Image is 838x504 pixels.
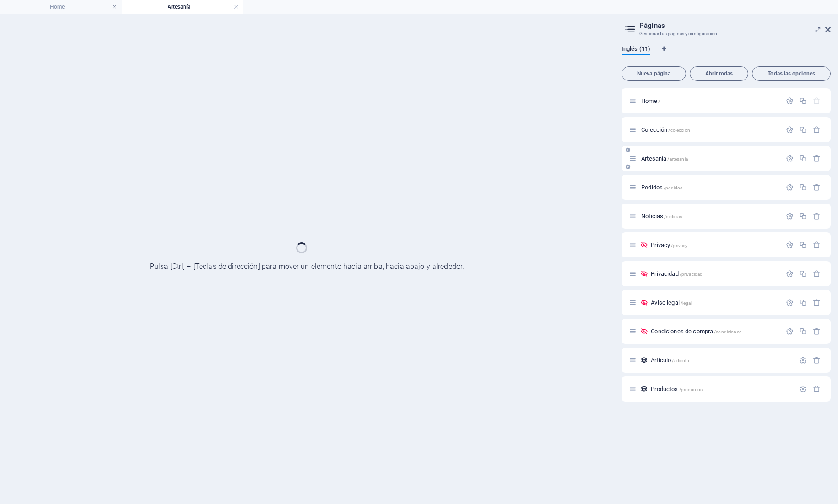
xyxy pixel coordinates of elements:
div: Configuración [786,183,794,191]
div: Duplicar [799,327,807,335]
div: Duplicar [799,212,807,220]
div: Eliminar [813,241,821,249]
div: Noticias/noticias [638,213,781,219]
div: Duplicar [799,155,807,162]
div: Eliminar [813,385,821,393]
span: /privacy [671,243,687,248]
div: Configuración [786,155,794,162]
div: Pestañas de idiomas [622,45,831,63]
div: Privacy/privacy [648,242,781,248]
div: Duplicar [799,126,807,134]
span: /condiciones [714,329,741,334]
span: Todas las opciones [756,71,827,76]
div: Home/ [638,98,781,104]
div: Eliminar [813,356,821,364]
div: Privacidad/privacidad [648,271,781,277]
div: Productos/productos [648,386,795,392]
span: Nueva página [626,71,682,76]
div: Eliminar [813,212,821,220]
span: Haz clic para abrir la página [651,328,741,335]
div: Condiciones de compra/condiciones [648,328,781,334]
span: Haz clic para abrir la página [641,97,660,104]
div: Eliminar [813,327,821,335]
div: Eliminar [813,155,821,162]
div: Este diseño se usa como una plantilla para todos los elementos (como por ejemplo un post de un bl... [640,356,648,364]
span: Abrir todas [694,71,744,76]
h3: Gestionar tus páginas y configuración [639,30,812,38]
button: Nueva página [622,66,686,81]
div: Colección/coleccion [638,127,781,133]
span: Haz clic para abrir la página [651,357,689,364]
span: /noticias [664,214,682,219]
div: Configuración [786,97,794,105]
span: Haz clic para abrir la página [651,241,687,248]
button: Todas las opciones [752,66,831,81]
div: Artesanía/artesania [638,155,781,161]
span: /articulo [672,358,689,363]
span: / [658,99,660,104]
span: /productos [679,387,703,392]
span: /coleccion [668,128,690,133]
div: Configuración [786,270,794,278]
span: Haz clic para abrir la página [641,126,690,133]
div: Duplicar [799,241,807,249]
div: Configuración [786,212,794,220]
span: /pedidos [664,185,682,190]
h2: Páginas [639,21,831,30]
div: Configuración [786,299,794,306]
span: Artesanía [641,155,688,162]
span: Haz clic para abrir la página [651,299,692,306]
span: /artesania [667,156,687,161]
div: Eliminar [813,183,821,191]
button: Abrir todas [690,66,748,81]
div: Artículo/articulo [648,357,795,363]
span: Haz clic para abrir la página [651,386,703,392]
span: Haz clic para abrir la página [641,213,682,220]
span: /legal [681,300,692,306]
div: Duplicar [799,183,807,191]
div: Duplicar [799,270,807,278]
div: Pedidos/pedidos [638,184,781,190]
div: Configuración [786,241,794,249]
div: Eliminar [813,126,821,134]
div: Aviso legal/legal [648,300,781,306]
div: Configuración [799,385,807,393]
span: Haz clic para abrir la página [641,184,682,191]
div: Configuración [786,327,794,335]
span: Haz clic para abrir la página [651,270,703,277]
div: Duplicar [799,97,807,105]
h4: Artesanía [122,2,243,12]
div: Duplicar [799,299,807,306]
span: Inglés (11) [622,43,650,56]
div: La página principal no puede eliminarse [813,97,821,105]
div: Configuración [799,356,807,364]
span: /privacidad [680,272,703,277]
div: Eliminar [813,299,821,306]
div: Configuración [786,126,794,134]
div: Eliminar [813,270,821,278]
div: Este diseño se usa como una plantilla para todos los elementos (como por ejemplo un post de un bl... [640,385,648,393]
